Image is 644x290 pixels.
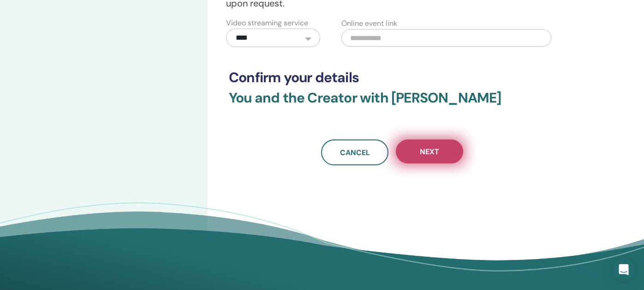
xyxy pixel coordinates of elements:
span: Cancel [340,148,370,157]
h3: You and the Creator with [PERSON_NAME] [229,90,556,117]
a: Cancel [321,139,388,165]
h3: Confirm your details [229,69,556,86]
button: Next [396,139,463,163]
span: Next [420,147,439,157]
label: Video streaming service [226,18,308,29]
div: Open Intercom Messenger [613,259,635,281]
label: Online event link [341,18,397,29]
